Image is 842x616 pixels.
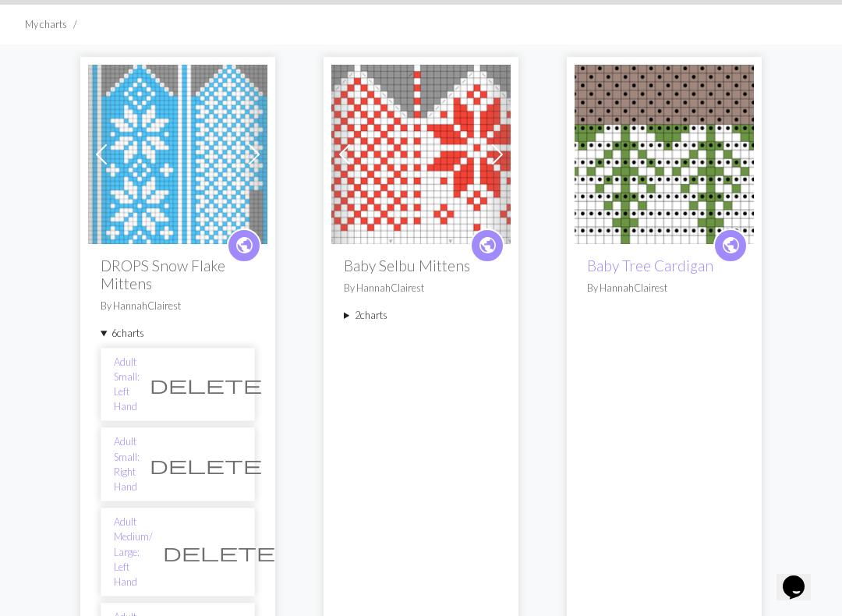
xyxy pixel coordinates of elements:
[140,450,272,480] button: Delete chart
[101,257,255,292] h2: DROPS Snow Flake Mittens
[470,228,504,263] a: public
[140,370,272,399] button: Delete chart
[25,17,67,32] li: My charts
[150,454,262,476] span: delete
[114,434,140,494] a: Adult Small: Right Hand
[587,257,713,274] a: Baby Tree Cardigan
[114,515,153,589] a: Adult Medium/ Large: Left Hand
[101,299,255,313] p: By HannahClairest
[227,228,261,263] a: public
[575,145,754,160] a: Baby Tree Cardigan
[721,233,741,257] span: public
[777,554,826,600] iframe: chat widget
[150,373,262,395] span: delete
[478,233,497,257] span: public
[88,145,267,160] a: Adult Small: Left Hand
[101,326,255,341] summary: 6charts
[575,65,754,244] img: Baby Tree Cardigan
[153,537,285,567] button: Delete chart
[114,355,140,415] a: Adult Small: Left Hand
[344,281,498,296] p: By HannahClairest
[331,65,511,244] img: Baby Selbu Mittens
[88,65,267,244] img: Adult Small: Left Hand
[331,145,511,160] a: Baby Selbu Mittens
[235,233,254,257] span: public
[235,230,254,261] i: public
[478,230,497,261] i: public
[163,541,275,563] span: delete
[344,257,498,274] h2: Baby Selbu Mittens
[587,281,741,296] p: By HannahClairest
[344,308,498,323] summary: 2charts
[721,230,741,261] i: public
[713,228,748,263] a: public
